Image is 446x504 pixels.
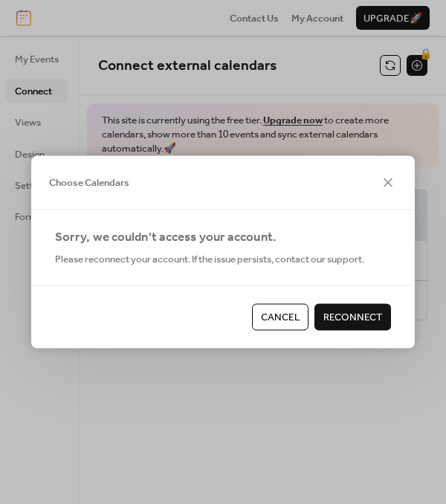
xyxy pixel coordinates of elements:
[55,227,388,248] div: Sorry, we couldn't access your account.
[314,303,391,330] button: Reconnect
[55,253,364,268] span: Please reconnect your account. If the issue persists, contact our support.
[261,310,300,325] span: Cancel
[323,310,382,325] span: Reconnect
[49,175,129,190] span: Choose Calendars
[252,303,308,330] button: Cancel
